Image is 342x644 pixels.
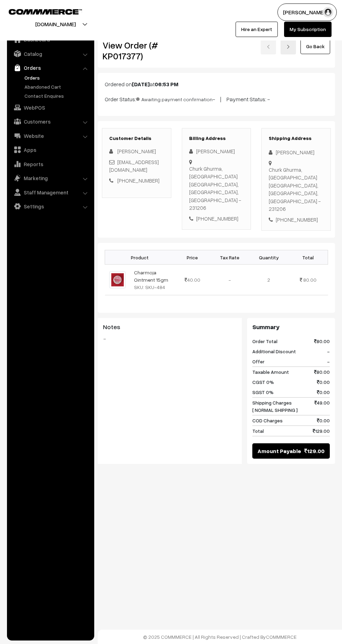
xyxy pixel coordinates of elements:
[304,447,325,455] span: 129.00
[327,358,330,365] span: -
[300,39,330,54] a: Go Back
[249,250,288,265] th: Quantity
[105,80,328,88] p: Ordered on at
[189,165,244,212] div: Churk Ghurma, [GEOGRAPHIC_DATA] [GEOGRAPHIC_DATA], [GEOGRAPHIC_DATA], [GEOGRAPHIC_DATA] - 231206
[323,7,333,17] img: user
[98,630,342,644] footer: © 2025 COMMMERCE | All Rights Reserved | Crafted By
[252,378,274,386] span: CGST 0%
[103,323,237,331] h3: Notes
[9,61,92,74] a: Orders
[252,348,296,355] span: Additional Discount
[9,158,92,170] a: Reports
[9,115,92,128] a: Customers
[9,101,92,114] a: WebPOS
[134,269,168,283] a: Charmoja Ointment 15gm
[269,216,324,224] div: [PHONE_NUMBER]
[132,81,150,88] b: [DATE]
[303,277,317,283] span: 80.00
[269,166,324,213] div: Churk Ghurma, [GEOGRAPHIC_DATA] [GEOGRAPHIC_DATA], [GEOGRAPHIC_DATA], [GEOGRAPHIC_DATA] - 231206
[210,250,249,265] th: Tax Rate
[155,81,178,88] b: 06:53 PM
[252,417,283,424] span: COD Charges
[284,22,332,37] a: My Subscription
[9,172,92,184] a: Marketing
[258,447,301,455] span: Amount Payable
[105,250,175,265] th: Product
[277,3,337,21] button: [PERSON_NAME]
[269,135,324,141] h3: Shipping Address
[105,94,328,103] p: Order Status: - | Payment Status: -
[210,265,249,295] td: -
[117,148,156,154] span: [PERSON_NAME]
[267,277,270,283] span: 2
[189,147,244,155] div: [PERSON_NAME]
[117,177,159,184] a: [PHONE_NUMBER]
[269,148,324,156] div: [PERSON_NAME]
[134,283,171,291] div: SKU: SKU-484
[317,378,330,386] span: 0.00
[317,417,330,424] span: 0.00
[314,338,330,345] span: 80.00
[9,9,82,14] img: COMMMERCE
[9,47,92,60] a: Catalog
[23,83,92,90] a: Abandoned Cart
[189,215,244,223] div: [PHONE_NUMBER]
[189,135,244,141] h3: Billing Address
[11,15,100,33] button: [DOMAIN_NAME]
[103,40,171,61] h2: View Order (# KP017377)
[252,388,274,396] span: SGST 0%
[317,388,330,396] span: 0.00
[236,22,278,37] a: Hire an Expert
[185,277,200,283] span: 40.00
[109,271,126,288] img: CHARMOJA.jpg
[9,186,92,199] a: Staff Management
[266,634,297,640] a: COMMMERCE
[9,129,92,142] a: Website
[23,74,92,81] a: Orders
[9,200,92,213] a: Settings
[286,45,290,49] img: right-arrow.png
[9,143,92,156] a: Apps
[252,338,277,345] span: Order Total
[109,159,159,173] a: [EMAIL_ADDRESS][DOMAIN_NAME]
[175,250,210,265] th: Price
[252,323,330,331] h3: Summary
[23,92,92,99] a: Contact Enquires
[288,250,328,265] th: Total
[314,368,330,376] span: 80.00
[327,348,330,355] span: -
[313,427,330,435] span: 129.00
[103,334,237,343] blockquote: -
[252,358,265,365] span: Offer
[252,427,264,435] span: Total
[252,399,298,414] span: Shipping Charges [ NORMAL SHIPPING ]
[252,368,289,376] span: Taxable Amount
[9,7,70,15] a: COMMMERCE
[314,399,330,414] span: 49.00
[109,135,164,141] h3: Customer Details
[136,94,213,103] span: Awaiting payment confirmation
